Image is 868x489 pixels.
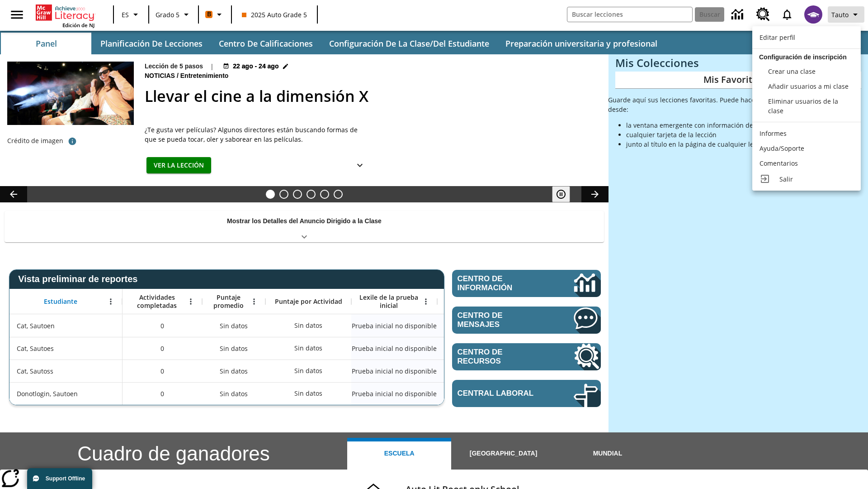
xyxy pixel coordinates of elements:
span: Eliminar usuarios de la clase [768,97,838,115]
span: Informes [759,129,787,138]
span: Comentarios [759,159,798,168]
span: Editar perfil [759,33,795,42]
span: Crear una clase [768,67,816,76]
span: Salir [779,175,793,183]
span: Ayuda/Soporte [759,144,804,153]
span: Añadir usuarios a mi clase [768,82,849,91]
span: Configuración de inscripción [759,53,847,61]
